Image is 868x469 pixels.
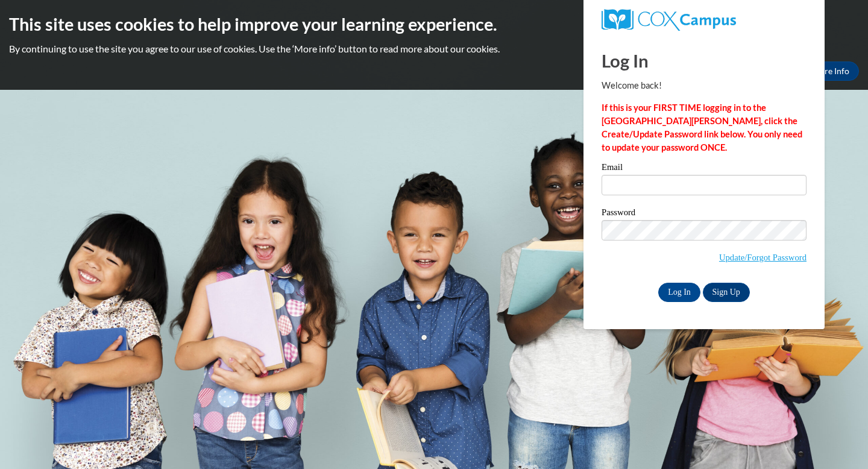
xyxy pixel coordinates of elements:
h2: This site uses cookies to help improve your learning experience. [9,12,859,36]
p: By continuing to use the site you agree to our use of cookies. Use the ‘More info’ button to read... [9,42,859,55]
a: Update/Forgot Password [719,253,807,262]
strong: If this is your FIRST TIME logging in to the [GEOGRAPHIC_DATA][PERSON_NAME], click the Create/Upd... [602,102,802,153]
a: Sign Up [703,283,750,302]
label: Password [602,208,807,220]
a: COX Campus [602,14,736,24]
input: Log In [658,283,700,302]
label: Email [602,163,807,175]
h1: Log In [602,48,807,73]
a: More Info [802,61,859,81]
img: COX Campus [602,9,736,31]
p: Welcome back! [602,79,807,92]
